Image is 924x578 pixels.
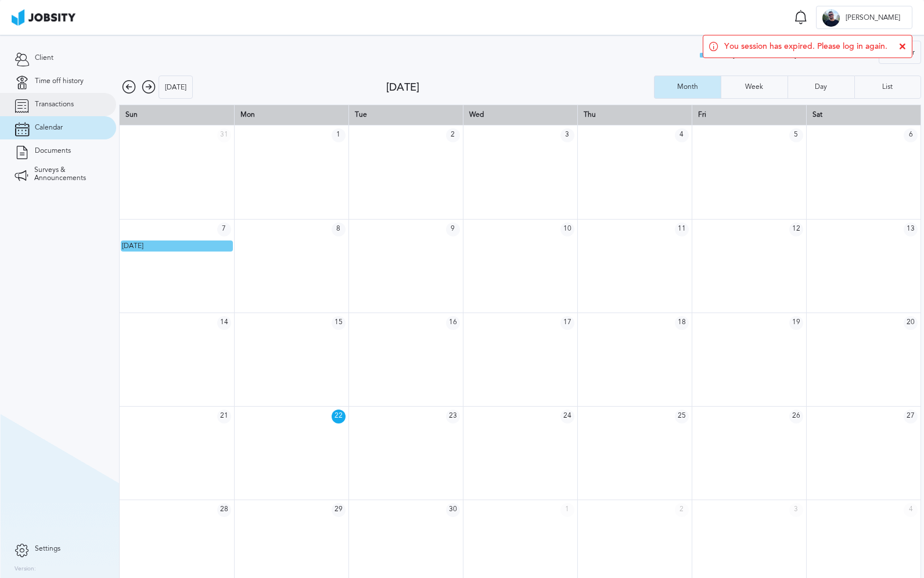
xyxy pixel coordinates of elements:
span: Thu [584,110,596,119]
span: 28 [217,503,231,517]
button: Day [788,76,854,99]
button: Week [721,76,788,99]
span: 7 [217,222,231,236]
span: Transactions [35,100,74,109]
span: 1 [332,128,346,142]
button: M[PERSON_NAME] [816,6,912,29]
span: 2 [446,128,460,142]
span: 5 [789,128,803,142]
span: 12 [789,222,803,236]
span: 27 [904,410,918,423]
button: Month [654,76,721,99]
span: 1 [560,503,574,517]
span: [DATE] [122,242,143,250]
span: Time off history [35,77,84,85]
span: Sun [125,110,138,119]
span: 4 [904,503,918,517]
span: 16 [446,316,460,330]
button: [DATE] [159,76,193,99]
span: 21 [217,410,231,423]
span: 24 [560,410,574,423]
span: Settings [35,545,60,553]
span: [PERSON_NAME] [840,14,906,22]
span: 20 [904,316,918,330]
span: Calendar [35,124,63,132]
span: 30 [446,503,460,517]
span: 22 [332,410,346,423]
div: Day [809,83,833,91]
div: [DATE] [386,81,653,94]
span: 10 [560,222,574,236]
span: 29 [332,503,346,517]
span: 23 [446,410,460,423]
span: Client [35,54,53,62]
button: Filter [879,41,921,64]
span: 31 [217,128,231,142]
span: 18 [675,316,689,330]
span: 3 [560,128,574,142]
div: [DATE] [159,76,192,99]
span: 9 [446,222,460,236]
span: 13 [904,222,918,236]
span: 3 [789,503,803,517]
span: 11 [675,222,689,236]
span: 8 [332,222,346,236]
span: Surveys & Announcements [34,166,102,182]
div: Week [739,83,769,91]
span: Fri [698,110,706,119]
span: Mon [240,110,255,119]
span: 14 [217,316,231,330]
span: 25 [675,410,689,423]
span: Tue [355,110,367,119]
span: 2 [675,503,689,517]
label: Version: [15,566,36,573]
div: Month [671,83,704,91]
span: 6 [904,128,918,142]
span: 26 [789,410,803,423]
div: List [876,83,898,91]
button: List [854,76,921,99]
div: M [822,9,840,27]
span: 19 [789,316,803,330]
span: Wed [469,110,484,119]
span: Documents [35,147,71,155]
span: 4 [675,128,689,142]
span: Sat [812,110,822,119]
img: ab4bad089aa723f57921c736e9817d99.png [12,9,75,26]
span: 15 [332,316,346,330]
span: You session has expired. Please log in again. [724,42,887,51]
span: 17 [560,316,574,330]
